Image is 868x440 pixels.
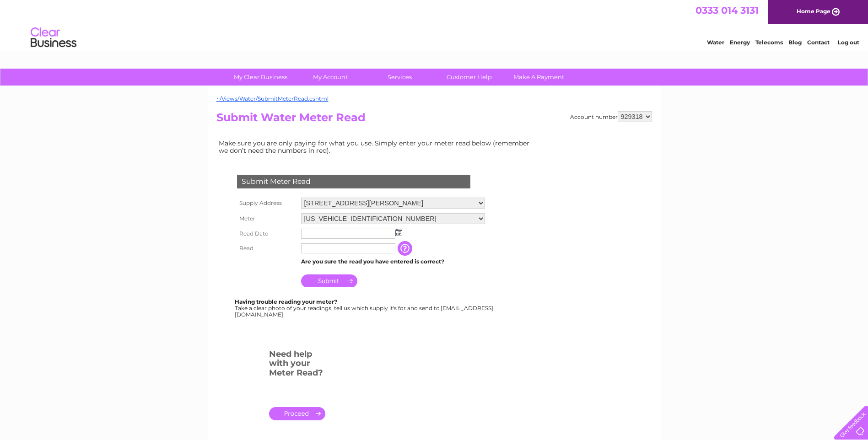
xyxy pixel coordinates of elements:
div: Account number [570,111,652,122]
a: Contact [807,39,830,46]
div: Clear Business is a trading name of Verastar Limited (registered in [GEOGRAPHIC_DATA] No. 3667643... [218,5,651,44]
th: Read [235,241,299,256]
div: Submit Meter Read [237,175,470,188]
div: Take a clear photo of your readings, tell us which supply it's for and send to [EMAIL_ADDRESS][DO... [235,299,495,317]
a: Services [362,69,437,86]
td: Make sure you are only paying for what you use. Simply enter your meter read below (remember we d... [216,137,537,156]
a: Energy [730,39,750,46]
h2: Submit Water Meter Read [216,111,652,129]
a: Log out [838,39,859,46]
th: Meter [235,211,299,226]
a: ~/Views/Water/SubmitMeterRead.cshtml [216,95,329,102]
a: My Account [292,69,368,86]
a: Customer Help [431,69,507,86]
a: . [269,407,325,420]
h3: Need help with your Meter Read? [269,348,325,382]
a: Telecoms [755,39,783,46]
input: Submit [301,274,357,287]
a: My Clear Business [223,69,298,86]
td: Are you sure the read you have entered is correct? [299,256,487,268]
b: Having trouble reading your meter? [235,298,337,305]
img: ... [395,229,402,236]
th: Supply Address [235,195,299,211]
a: Make A Payment [501,69,577,86]
th: Read Date [235,226,299,241]
a: Water [707,39,724,46]
img: logo.png [30,24,77,52]
input: Information [398,241,414,256]
a: Blog [788,39,802,46]
a: 0333 014 3131 [695,5,759,16]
